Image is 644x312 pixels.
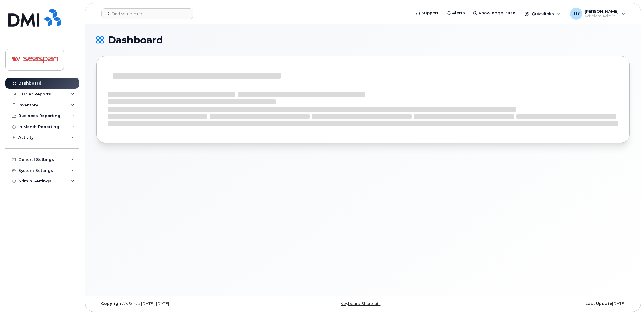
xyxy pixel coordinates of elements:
strong: Last Update [585,301,612,306]
div: [DATE] [452,301,630,306]
div: MyServe [DATE]–[DATE] [96,301,274,306]
a: Keyboard Shortcuts [341,301,380,306]
strong: Copyright [101,301,123,306]
span: Dashboard [108,36,163,45]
